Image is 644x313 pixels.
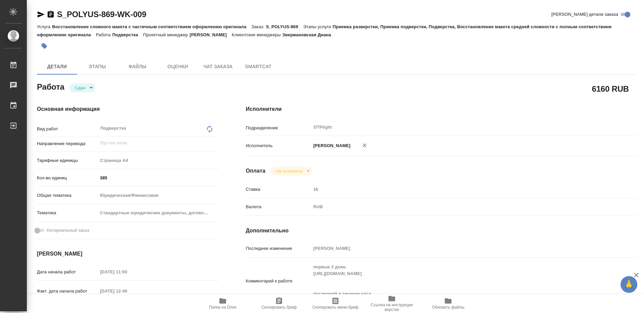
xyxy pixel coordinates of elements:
[195,294,251,313] button: Папка на Drive
[307,294,364,313] button: Скопировать мини-бриф
[52,24,251,29] p: Восстановление сложного макета с частичным соответствием оформлению оригинала
[246,167,266,175] h4: Оплата
[311,201,604,213] div: RUB
[37,250,219,258] h4: [PERSON_NAME]
[246,227,637,235] h4: Дополнительно
[242,62,274,71] span: SmartCat
[81,62,113,71] span: Этапы
[98,267,156,277] input: Пустое поле
[312,305,358,310] span: Скопировать мини-бриф
[73,85,87,91] button: Сдан
[364,294,420,313] button: Ссылка на инструкции верстки
[621,276,637,293] button: 🙏
[623,277,635,292] span: 🙏
[246,186,311,193] p: Ставка
[37,269,98,275] p: Дата начала работ
[311,243,604,253] input: Пустое поле
[47,10,55,18] button: Скопировать ссылку
[69,83,95,92] div: Сдан
[37,80,64,92] h2: Работа
[37,288,98,295] p: Факт. дата начала работ
[246,105,637,113] h4: Исполнители
[190,32,232,37] p: [PERSON_NAME]
[246,125,311,131] p: Подразделение
[98,155,219,166] div: Страница А4
[551,11,618,18] span: [PERSON_NAME] детали заказа
[112,32,143,37] p: Подверстка
[311,142,351,149] p: [PERSON_NAME]
[57,10,146,19] a: S_POLYUS-869-WK-009
[47,227,89,234] span: Нотариальный заказ
[246,278,311,284] p: Комментарий к работе
[100,139,203,147] input: Пустое поле
[246,204,311,210] p: Валюта
[41,62,73,71] span: Детали
[37,175,98,181] p: Кол-во единиц
[37,140,98,147] p: Направление перевода
[37,10,45,18] button: Скопировать ссылку для ЯМессенджера
[202,62,234,71] span: Чат заказа
[98,173,219,183] input: ✎ Введи что-нибудь
[592,83,629,94] h2: 6160 RUB
[98,190,219,201] div: Юридическая/Финансовая
[420,294,476,313] button: Обновить файлы
[246,142,311,149] p: Исполнитель
[252,24,266,29] p: Заказ:
[432,305,465,310] span: Обновить файлы
[368,303,416,312] span: Ссылка на инструкции верстки
[37,126,98,132] p: Вид работ
[37,39,52,53] button: Добавить тэг
[37,192,98,199] p: Общая тематика
[37,24,52,29] p: Услуга
[274,168,304,174] button: Не оплачена
[121,62,154,71] span: Файлы
[246,245,311,252] p: Последнее изменение
[303,24,333,29] p: Этапы услуги
[311,261,604,300] textarea: первые 2 дока: [URL][DOMAIN_NAME] последний в течение часа
[251,294,307,313] button: Скопировать бриф
[37,105,219,113] h4: Основная информация
[96,32,112,37] p: Работа
[209,305,236,310] span: Папка на Drive
[357,138,372,153] button: Удалить исполнителя
[143,32,190,37] p: Проектный менеджер
[232,32,282,37] p: Клиентские менеджеры
[37,210,98,216] p: Тематика
[37,157,98,164] p: Тарифные единицы
[266,24,303,29] p: S_POLYUS-869
[271,167,312,176] div: Сдан
[162,62,194,71] span: Оценки
[311,184,604,194] input: Пустое поле
[98,207,219,219] div: Стандартные юридические документы, договоры, уставы
[282,32,336,37] p: Звержановская Диана
[261,305,297,310] span: Скопировать бриф
[98,286,156,296] input: Пустое поле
